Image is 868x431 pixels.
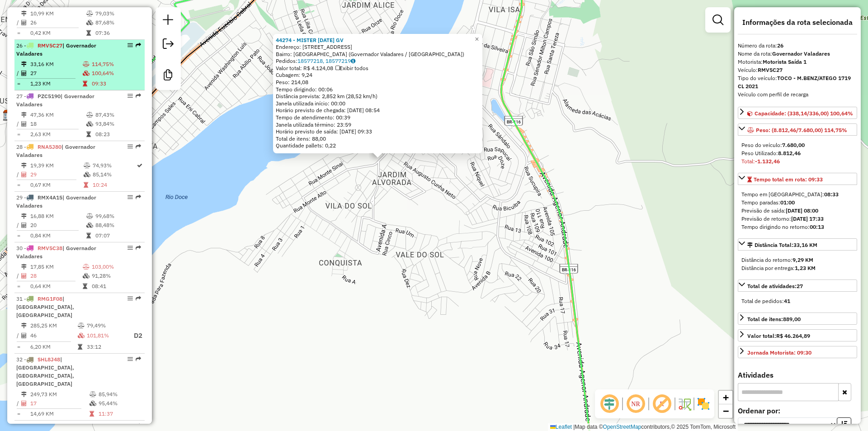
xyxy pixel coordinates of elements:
em: Opções [127,93,133,99]
td: / [16,399,21,408]
div: Distância Total: [747,241,817,249]
i: % de utilização da cubagem [84,172,90,177]
div: Quantidade pallets: 0,22 [276,142,480,149]
td: 99,68% [95,212,141,221]
a: Exibir filtros [709,11,727,29]
span: | Governador Valadares [16,194,96,209]
a: Capacidade: (338,14/336,00) 100,64% [738,107,857,119]
div: Total de itens: 88,00 [276,135,480,142]
td: 11:37 [98,409,141,418]
td: 07:07 [95,231,141,240]
td: 10,99 KM [30,9,86,18]
h4: Informações da rota selecionada [738,18,857,27]
i: Total de Atividades [21,223,27,228]
strong: 27 [797,283,803,289]
a: 44274 - MISTER [DATE] GV [276,37,344,43]
td: / [16,18,21,27]
i: Distância Total [21,11,27,16]
span: Peso: (8.812,46/7.680,00) 114,75% [756,127,847,133]
td: 16,88 KM [30,212,86,221]
td: / [16,221,21,230]
i: Total de Atividades [21,333,27,338]
em: Rota exportada [136,93,141,99]
img: Fluxo de ruas [677,397,692,411]
a: Total de itens:889,00 [738,313,857,325]
i: % de utilização do peso [90,392,96,397]
td: 26 [30,18,86,27]
a: Distância Total:33,16 KM [738,238,857,251]
td: 85,94% [98,390,141,399]
span: | Governador Valadares [16,42,96,57]
td: = [16,130,21,139]
span: Ocultar NR [625,393,646,415]
span: PZC5190 [38,93,61,99]
td: / [16,271,21,280]
td: 95,44% [98,399,141,408]
td: 88,48% [95,221,141,230]
i: Distância Total [21,392,27,397]
strong: R$ 46.264,89 [776,332,810,339]
td: 27 [30,69,82,78]
em: Opções [127,144,133,149]
i: Total de Atividades [21,71,27,76]
em: Opções [127,356,133,362]
div: Veículo com perfil de recarga [738,90,857,99]
i: Tempo total em rota [86,132,91,137]
i: Distância Total [21,264,27,270]
strong: [DATE] 17:33 [791,215,824,222]
i: Rota otimizada [137,163,142,168]
td: 249,73 KM [30,390,89,399]
i: Tempo total em rota [86,30,91,36]
a: Nova sessão e pesquisa [159,11,177,31]
div: Peso: (8.812,46/7.680,00) 114,75% [738,137,857,169]
i: Tempo total em rota [84,182,88,188]
img: Exibir/Ocultar setores [696,397,711,411]
i: % de utilização da cubagem [78,333,85,338]
div: Horário previsto de saída: [DATE] 09:33 [276,128,480,135]
a: 18577218, 18577219 [297,57,355,64]
em: Opções [127,245,133,251]
td: = [16,79,21,88]
td: 74,93% [92,161,136,170]
strong: 26 [777,42,783,49]
i: Total de Atividades [21,273,27,279]
em: Rota exportada [136,144,141,149]
div: Peso Utilizado: [741,149,854,157]
td: 0,84 KM [30,231,86,240]
td: 114,75% [91,60,141,69]
i: Tempo total em rota [83,284,87,289]
div: Janela utilizada início: 00:00 [276,100,480,107]
span: | Governador Valadares [16,93,94,108]
i: Total de Atividades [21,401,27,406]
a: Close popup [472,34,482,45]
td: 0,67 KM [30,180,83,189]
label: Ordenar por: [738,405,857,416]
i: Total de Atividades [21,172,27,177]
em: Rota exportada [136,296,141,301]
span: | Governador Valadares [16,245,96,260]
i: % de utilização da cubagem [83,71,90,76]
div: Distância Total:33,16 KM [738,252,857,276]
i: Tempo total em rota [86,233,91,238]
div: Total de atividades:27 [738,294,857,309]
div: Valor total: [747,332,810,340]
td: = [16,282,21,291]
div: Distância por entrega: [741,264,854,272]
td: 46 [30,330,77,341]
td: 101,81% [86,330,126,341]
td: 6,20 KM [30,342,77,351]
i: Tempo total em rota [83,81,87,86]
i: % de utilização da cubagem [86,121,93,127]
i: % de utilização do peso [86,11,93,16]
div: Veículo: [738,66,857,74]
strong: Motorista Saída 1 [763,58,807,65]
em: Rota exportada [136,423,141,429]
strong: 8.812,46 [778,150,801,156]
a: Zoom in [719,391,732,404]
td: 87,68% [95,18,141,27]
i: Distância Total [21,323,27,328]
span: Ocultar deslocamento [599,393,620,415]
div: Tempo em [GEOGRAPHIC_DATA]: [741,190,854,199]
a: Zoom out [719,404,732,418]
